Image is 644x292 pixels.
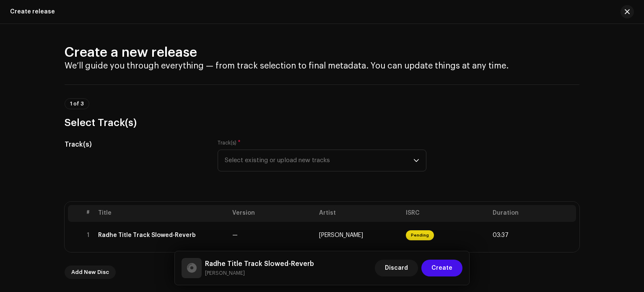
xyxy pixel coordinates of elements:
h4: We’ll guide you through everything — from track selection to final metadata. You can update thing... [65,61,579,71]
span: Ashish RaghuWanshi [319,232,363,238]
th: Version [229,205,316,222]
h2: Create a new release [65,44,579,61]
label: Track(s) [218,139,241,146]
h5: Track(s) [65,139,204,150]
span: Select existing or upload new tracks [225,150,413,171]
h3: Select Track(s) [65,116,579,129]
div: dropdown trigger [413,150,419,171]
th: Title [95,205,229,222]
span: — [232,232,238,238]
th: Duration [489,205,576,222]
th: Artist [316,205,402,222]
th: ISRC [402,205,489,222]
div: Radhe Title Track Slowed-Reverb [98,232,196,239]
span: 03:37 [493,232,509,239]
span: Pending [406,230,434,240]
